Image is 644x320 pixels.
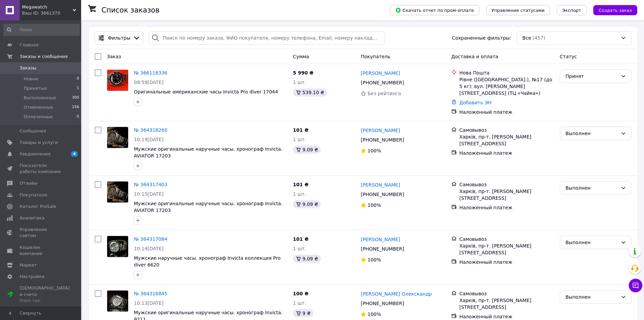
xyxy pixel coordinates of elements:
[107,54,121,59] span: Заказ
[459,150,554,156] div: Наложенный платеж
[522,35,531,41] span: Все
[20,244,63,257] span: Кошелек компании
[566,239,618,246] div: Выполнен
[20,180,38,186] span: Отзывы
[459,69,554,76] div: Нова Пошта
[134,80,164,85] span: 08:59[DATE]
[72,95,79,101] span: 300
[562,8,581,13] span: Экспорт
[361,291,432,297] a: [PERSON_NAME] Олекскандр
[359,190,405,199] div: [PHONE_NUMBER]
[395,7,474,13] span: Скачать отчет по пром-оплате
[20,140,58,146] span: Товары и услуги
[20,54,68,60] span: Заказы и сообщения
[560,54,577,59] span: Статус
[293,70,314,76] span: 5 990 ₴
[134,191,164,197] span: 10:15[DATE]
[3,24,80,36] input: Поиск
[24,95,56,101] span: Выполненные
[459,204,554,211] div: Наложенный платеж
[293,146,321,154] div: 9.09 ₴
[367,202,381,208] span: 100%
[134,137,164,142] span: 10:19[DATE]
[367,148,381,153] span: 100%
[629,279,642,292] button: Чат с покупателем
[367,257,381,262] span: 100%
[293,54,309,59] span: Сумма
[77,85,79,91] span: 1
[459,100,492,105] a: Добавить ЭН
[77,76,79,82] span: 0
[77,114,79,120] span: 0
[557,5,587,15] button: Экспорт
[107,70,128,91] img: Фото товару
[367,91,401,96] span: Без рейтинга
[459,127,554,133] div: Самовывоз
[20,192,47,198] span: Покупатели
[20,42,39,48] span: Главная
[359,299,405,308] div: [PHONE_NUMBER]
[566,184,618,192] div: Выполнен
[107,182,128,202] img: Фото товару
[134,146,283,158] a: Мужские оригинальные наручные часы. хронограф Invicta. AVIATOR 17203
[107,127,128,148] img: Фото товару
[134,201,283,213] a: Мужские оригинальные наручные часы. хронограф Invicta. AVIATOR 17203
[452,35,511,41] span: Сохраненные фильтры:
[459,109,554,115] div: Наложенный платеж
[293,309,313,317] div: 9 ₴
[134,89,278,94] a: Оригинальные американские часы Invicta Pro diver 17044
[293,300,306,306] span: 1 шт.
[361,127,400,134] a: [PERSON_NAME]
[107,127,128,148] a: Фото товару
[293,200,321,208] div: 9.09 ₴
[24,85,47,91] span: Принятые
[20,227,63,239] span: Управление сайтом
[71,151,78,157] span: 4
[72,104,79,110] span: 156
[134,127,167,133] a: № 364318260
[107,181,128,203] a: Фото товару
[134,70,167,76] a: № 366118336
[459,181,554,188] div: Самовывоз
[451,54,498,59] span: Доставка и оплата
[293,182,309,187] span: 101 ₴
[134,255,281,268] a: Мужские наручные часы. хронограф Invicta коллекция Pro diver 6620
[459,297,554,311] div: Харків, пр-т. [PERSON_NAME][STREET_ADDRESS]
[107,290,128,312] a: Фото товару
[361,236,400,243] a: [PERSON_NAME]
[20,163,63,175] span: Показатели работы компании
[134,182,167,187] a: № 364317403
[101,6,160,14] h1: Список заказов
[107,236,128,257] img: Фото товару
[359,135,405,145] div: [PHONE_NUMBER]
[486,5,550,15] button: Управление статусами
[367,312,381,317] span: 100%
[149,31,384,45] input: Поиск по номеру заказа, ФИО покупателя, номеру телефона, Email, номеру накладной
[108,35,130,41] span: Фильтры
[459,133,554,147] div: Харків, пр-т. [PERSON_NAME][STREET_ADDRESS]
[22,4,73,10] span: Megawatch
[20,262,37,268] span: Маркет
[599,8,632,13] span: Создать заказ
[566,293,618,301] div: Выполнен
[20,128,46,134] span: Сообщения
[20,215,45,221] span: Аналитика
[134,246,164,251] span: 10:14[DATE]
[134,300,164,306] span: 10:13[DATE]
[20,151,50,157] span: Уведомления
[566,130,618,137] div: Выполнен
[459,76,554,97] div: Рівне ([GEOGRAPHIC_DATA].), №17 (до 5 кг): вул. [PERSON_NAME][STREET_ADDRESS] (ТЦ «Чайка»)
[459,259,554,265] div: Наложенный платеж
[293,191,306,197] span: 1 шт.
[293,127,309,133] span: 101 ₴
[459,188,554,201] div: Харків, пр-т. [PERSON_NAME][STREET_ADDRESS]
[293,291,309,296] span: 100 ₴
[593,5,637,15] button: Создать заказ
[24,114,53,120] span: Оплаченные
[107,291,128,312] img: Фото товару
[293,80,306,85] span: 1 шт.
[24,104,53,110] span: Отмененные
